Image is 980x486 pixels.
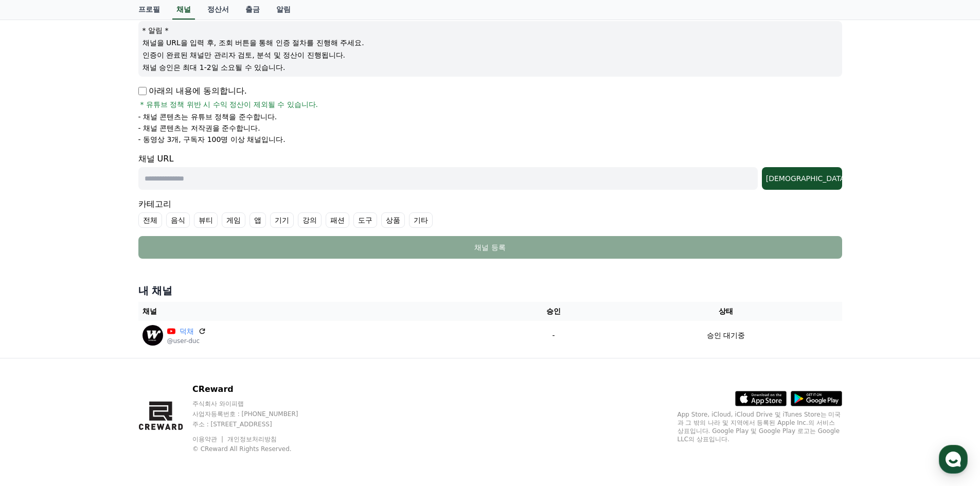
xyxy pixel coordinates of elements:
a: 덕채 [180,326,194,337]
a: 이용약관 [192,436,225,443]
p: @user-duc [167,337,206,345]
p: 승인 대기중 [707,330,745,341]
p: 인증이 완료된 채널만 관리자 검토, 분석 및 정산이 진행됩니다. [142,50,838,60]
label: 상품 [381,212,405,228]
div: 채널 URL [138,153,842,190]
p: CReward [192,383,318,395]
p: © CReward All Rights Reserved. [192,445,318,453]
p: - 채널 콘텐츠는 유튜브 정책을 준수합니다. [138,112,277,122]
th: 상태 [610,302,842,321]
label: 도구 [353,212,377,228]
label: 뷰티 [194,212,218,228]
th: 채널 [138,302,497,321]
div: 채널 등록 [159,242,822,253]
span: 설정 [159,341,171,350]
label: 게임 [222,212,245,228]
p: 주소 : [STREET_ADDRESS] [192,420,318,428]
p: 주식회사 와이피랩 [192,400,318,408]
a: 홈 [3,326,68,352]
label: 패션 [326,212,349,228]
a: 대화 [68,326,133,352]
button: 채널 등록 [138,236,842,259]
th: 승인 [497,302,610,321]
label: 강의 [298,212,322,228]
p: 아래의 내용에 동의합니다. [138,85,247,97]
div: [DEMOGRAPHIC_DATA] [766,173,838,184]
p: App Store, iCloud, iCloud Drive 및 iTunes Store는 미국과 그 밖의 나라 및 지역에서 등록된 Apple Inc.의 서비스 상표입니다. Goo... [678,410,842,443]
span: 홈 [32,341,39,350]
p: 사업자등록번호 : [PHONE_NUMBER] [192,410,318,418]
p: 채널을 URL을 입력 후, 조회 버튼을 통해 인증 절차를 진행해 주세요. [142,38,838,48]
div: 카테고리 [138,198,842,228]
button: [DEMOGRAPHIC_DATA] [762,167,842,190]
img: 덕채 [142,325,163,346]
a: 설정 [133,326,198,352]
p: 채널 승인은 최대 1-2일 소요될 수 있습니다. [142,62,838,73]
label: 기타 [409,212,433,228]
label: 앱 [250,212,266,228]
label: 기기 [270,212,294,228]
h4: 내 채널 [138,283,842,298]
span: * 유튜브 정책 위반 시 수익 정산이 제외될 수 있습니다. [140,99,318,110]
a: 개인정보처리방침 [227,436,277,443]
p: - 동영상 3개, 구독자 100명 이상 채널입니다. [138,134,286,145]
p: - [501,330,605,341]
span: 대화 [94,342,106,350]
p: - 채널 콘텐츠는 저작권을 준수합니다. [138,123,260,133]
label: 전체 [138,212,162,228]
label: 음식 [166,212,190,228]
